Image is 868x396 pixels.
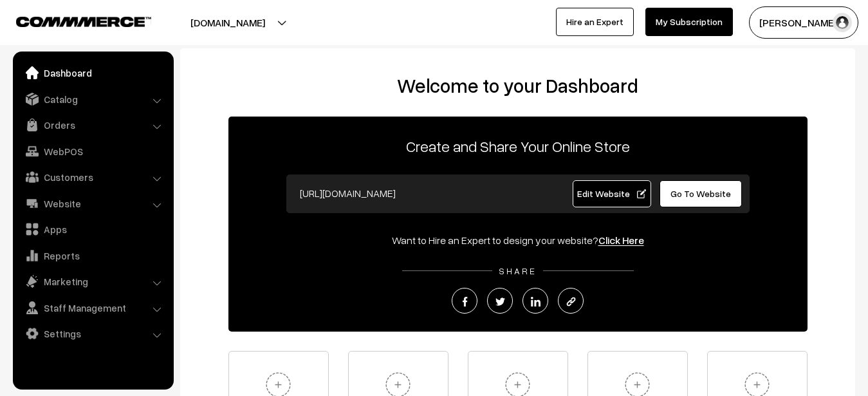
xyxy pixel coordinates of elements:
a: Click Here [598,234,644,247]
a: Marketing [16,270,169,293]
button: [DOMAIN_NAME] [145,6,310,39]
button: [PERSON_NAME] [749,6,858,39]
a: Dashboard [16,61,169,84]
img: COMMMERCE [16,17,151,26]
div: Want to Hire an Expert to design your website? [228,232,808,248]
span: SHARE [492,265,543,276]
a: Hire an Expert [556,8,634,36]
a: Customers [16,165,169,189]
p: Create and Share Your Online Store [228,135,808,158]
span: Edit Website [577,188,646,199]
a: Apps [16,218,169,241]
a: WebPOS [16,140,169,163]
a: Website [16,192,169,215]
a: My Subscription [645,8,733,36]
a: COMMMERCE [16,13,129,28]
a: Catalog [16,88,169,111]
a: Reports [16,244,169,267]
a: Settings [16,322,169,345]
a: Staff Management [16,296,169,319]
span: Go To Website [670,188,731,199]
a: Orders [16,113,169,137]
a: Go To Website [660,180,743,207]
a: Edit Website [573,180,651,207]
h2: Welcome to your Dashboard [193,74,842,97]
img: user [833,13,852,32]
